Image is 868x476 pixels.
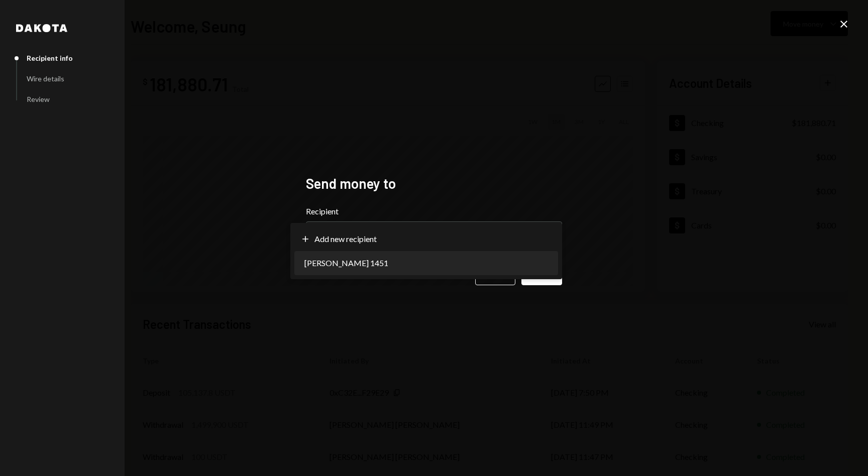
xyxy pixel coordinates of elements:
[27,95,50,103] div: Review
[27,74,64,83] div: Wire details
[306,174,562,193] h2: Send money to
[306,221,562,250] button: Recipient
[304,257,388,269] span: [PERSON_NAME] 1451
[306,205,562,217] label: Recipient
[314,233,377,245] span: Add new recipient
[27,54,73,62] div: Recipient info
